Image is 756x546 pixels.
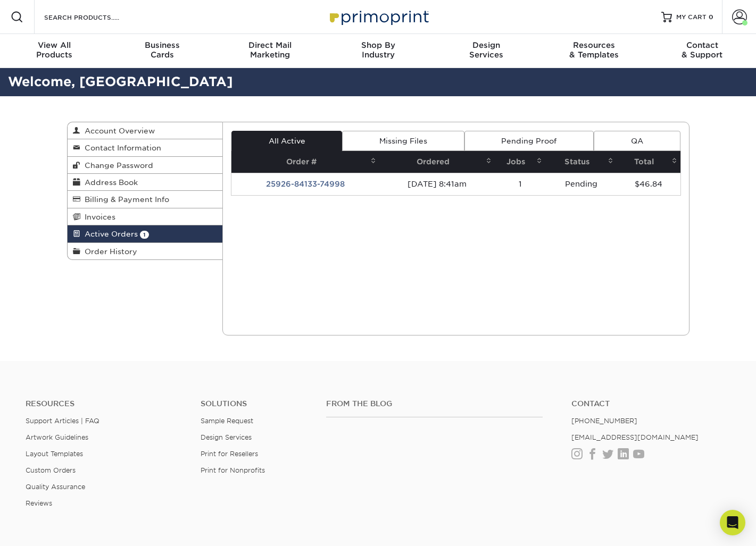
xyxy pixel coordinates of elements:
[68,243,223,259] a: Order History
[201,466,265,474] a: Print for Nonprofits
[231,151,379,173] th: Order #
[495,151,545,173] th: Jobs
[201,399,310,408] h4: Solutions
[26,450,83,458] a: Layout Templates
[216,40,324,50] span: Direct Mail
[68,191,223,208] a: Billing & Payment Info
[216,34,324,68] a: Direct MailMarketing
[68,139,223,156] a: Contact Information
[80,247,137,256] span: Order History
[540,34,648,68] a: Resources& Templates
[231,131,342,151] a: All Active
[571,433,699,441] a: [EMAIL_ADDRESS][DOMAIN_NAME]
[594,131,680,151] a: QA
[379,173,495,195] td: [DATE] 8:41am
[201,450,258,458] a: Print for Resellers
[540,40,648,60] div: & Templates
[432,40,540,50] span: Design
[545,173,617,195] td: Pending
[325,5,431,28] img: Primoprint
[68,225,223,242] a: Active Orders 1
[720,510,745,535] div: Open Intercom Messenger
[26,483,85,491] a: Quality Assurance
[26,399,185,408] h4: Resources
[80,144,161,152] span: Contact Information
[648,40,756,60] div: & Support
[108,40,216,60] div: Cards
[326,399,543,408] h4: From the Blog
[26,466,76,474] a: Custom Orders
[68,122,223,139] a: Account Overview
[43,11,147,23] input: SEARCH PRODUCTS.....
[26,417,99,425] a: Support Articles | FAQ
[68,174,223,191] a: Address Book
[80,195,169,204] span: Billing & Payment Info
[108,40,216,50] span: Business
[545,151,617,173] th: Status
[464,131,594,151] a: Pending Proof
[324,40,432,50] span: Shop By
[432,34,540,68] a: DesignServices
[68,157,223,174] a: Change Password
[648,34,756,68] a: Contact& Support
[617,151,680,173] th: Total
[80,230,138,238] span: Active Orders
[495,173,545,195] td: 1
[379,151,495,173] th: Ordered
[68,208,223,225] a: Invoices
[201,417,253,425] a: Sample Request
[80,213,115,221] span: Invoices
[571,399,730,408] a: Contact
[540,40,648,50] span: Resources
[342,131,464,151] a: Missing Files
[108,34,216,68] a: BusinessCards
[26,499,52,507] a: Reviews
[80,127,155,135] span: Account Overview
[676,13,707,22] span: MY CART
[571,417,637,425] a: [PHONE_NUMBER]
[140,231,149,239] span: 1
[216,40,324,60] div: Marketing
[324,34,432,68] a: Shop ByIndustry
[26,433,88,441] a: Artwork Guidelines
[201,433,252,441] a: Design Services
[231,173,379,195] td: 25926-84133-74998
[432,40,540,60] div: Services
[648,40,756,50] span: Contact
[324,40,432,60] div: Industry
[80,161,153,170] span: Change Password
[617,173,680,195] td: $46.84
[80,178,138,187] span: Address Book
[709,13,713,21] span: 0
